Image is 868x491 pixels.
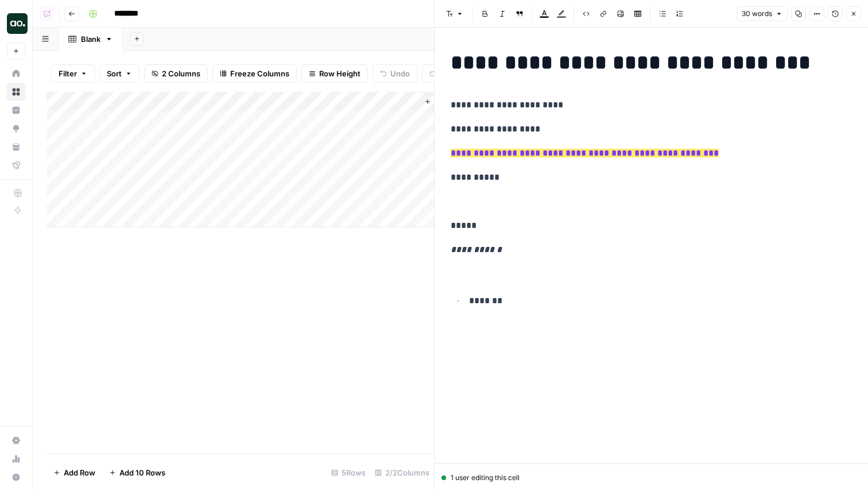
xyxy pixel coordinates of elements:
[737,6,788,21] button: 30 words
[59,68,77,79] span: Filter
[441,473,861,483] div: 1 user editing this cell
[319,68,361,79] span: Row Height
[212,64,297,83] button: Freeze Columns
[59,28,123,51] a: Blank
[99,64,139,83] button: Sort
[7,13,28,34] img: AirOps Builders Logo
[7,431,25,450] a: Settings
[64,467,95,478] span: Add Row
[81,33,100,45] div: Blank
[46,463,102,482] button: Add Row
[327,463,370,482] div: 5 Rows
[119,467,165,478] span: Add 10 Rows
[7,119,25,138] a: Opportunities
[51,64,95,83] button: Filter
[7,468,25,486] button: Help + Support
[7,64,25,83] a: Home
[162,68,200,79] span: 2 Columns
[7,156,25,175] a: Flightpath
[102,463,172,482] button: Add 10 Rows
[7,83,25,101] a: Browse
[107,68,122,79] span: Sort
[301,64,368,83] button: Row Height
[7,450,25,468] a: Usage
[7,9,25,38] button: Workspace: AirOps Builders
[390,68,410,79] span: Undo
[370,463,434,482] div: 2/2 Columns
[742,9,772,19] span: 30 words
[230,68,289,79] span: Freeze Columns
[7,138,25,156] a: Your Data
[7,101,25,119] a: Insights
[373,64,417,83] button: Undo
[144,64,208,83] button: 2 Columns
